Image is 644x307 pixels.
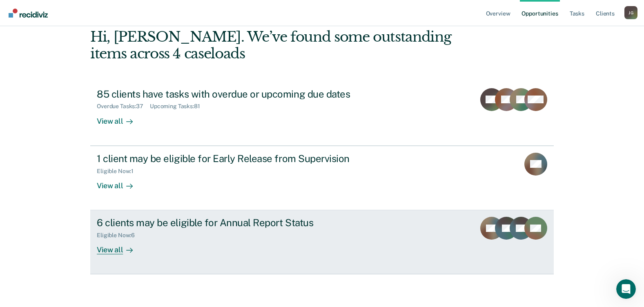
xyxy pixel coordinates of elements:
a: 6 clients may be eligible for Annual Report StatusEligible Now:6View all [90,210,554,274]
a: 85 clients have tasks with overdue or upcoming due datesOverdue Tasks:37Upcoming Tasks:81View all [90,82,554,146]
div: View all [97,174,143,190]
div: Upcoming Tasks : 81 [150,103,207,110]
a: 1 client may be eligible for Early Release from SupervisionEligible Now:1View all [90,146,554,210]
iframe: Intercom live chat [616,279,636,299]
div: J G [624,6,637,19]
div: 85 clients have tasks with overdue or upcoming due dates [97,88,383,100]
div: View all [97,110,143,126]
div: Eligible Now : 6 [97,232,141,239]
div: Hi, [PERSON_NAME]. We’ve found some outstanding items across 4 caseloads [90,29,461,62]
button: Profile dropdown button [624,6,637,19]
div: View all [97,239,143,255]
div: 1 client may be eligible for Early Release from Supervision [97,153,383,165]
div: Overdue Tasks : 37 [97,103,150,110]
div: Eligible Now : 1 [97,168,140,175]
div: 6 clients may be eligible for Annual Report Status [97,217,383,229]
img: Recidiviz [9,9,48,18]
